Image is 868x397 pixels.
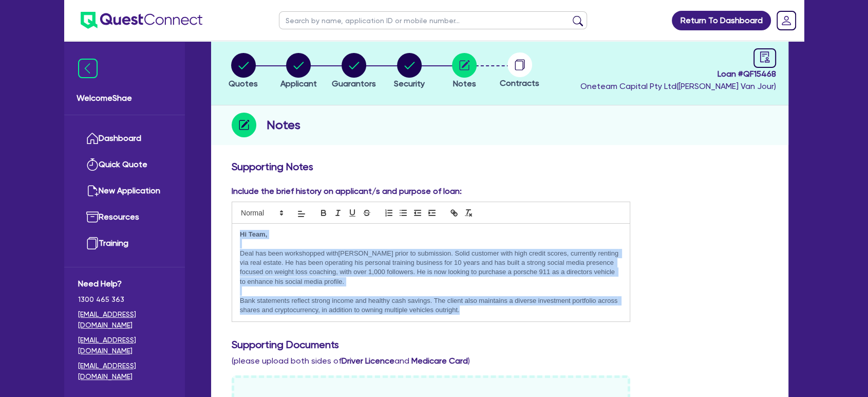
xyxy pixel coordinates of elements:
[759,51,770,63] span: audit
[77,92,173,104] span: Welcome Shae
[280,79,317,88] span: Applicant
[240,249,622,287] p: Deal has been workshopped with[PERSON_NAME] prior to submission. Solid customer with high credit ...
[232,185,462,197] label: Include the brief history on applicant/s and purpose of loan:
[773,7,800,34] a: Dropdown toggle
[86,237,99,249] img: training
[332,79,376,88] span: Guarantors
[78,204,171,230] a: Resources
[78,360,171,382] a: [EMAIL_ADDRESS][DOMAIN_NAME]
[279,11,587,29] input: Search by name, application ID or mobile number...
[86,211,99,223] img: resources
[240,230,267,238] strong: Hi Team,
[580,81,776,91] span: Oneteam Capital Pty Ltd ( [PERSON_NAME] Van Jour )
[78,59,98,78] img: icon-menu-close
[267,116,300,134] h2: Notes
[86,158,99,171] img: quick-quote
[78,335,171,356] a: [EMAIL_ADDRESS][DOMAIN_NAME]
[232,338,768,351] h3: Supporting Documents
[78,178,171,204] a: New Application
[78,294,171,305] span: 1300 465 363
[78,309,171,331] a: [EMAIL_ADDRESS][DOMAIN_NAME]
[232,160,768,173] h3: Supporting Notes
[342,356,394,366] b: Driver Licence
[393,52,425,91] button: Security
[280,52,317,91] button: Applicant
[78,278,171,290] span: Need Help?
[451,52,477,91] button: Notes
[580,68,776,80] span: Loan # QF15468
[78,125,171,152] a: Dashboard
[331,52,376,91] button: Guarantors
[78,152,171,178] a: Quick Quote
[240,296,622,315] p: Bank statements reflect strong income and healthy cash savings. The client also maintains a diver...
[81,12,202,29] img: quest-connect-logo-blue
[500,78,539,88] span: Contracts
[229,79,258,88] span: Quotes
[411,356,468,366] b: Medicare Card
[672,11,771,30] a: Return To Dashboard
[78,230,171,257] a: Training
[228,52,258,91] button: Quotes
[453,79,476,88] span: Notes
[86,185,99,197] img: new-application
[232,356,470,366] span: (please upload both sides of and )
[232,113,256,137] img: step-icon
[394,79,425,88] span: Security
